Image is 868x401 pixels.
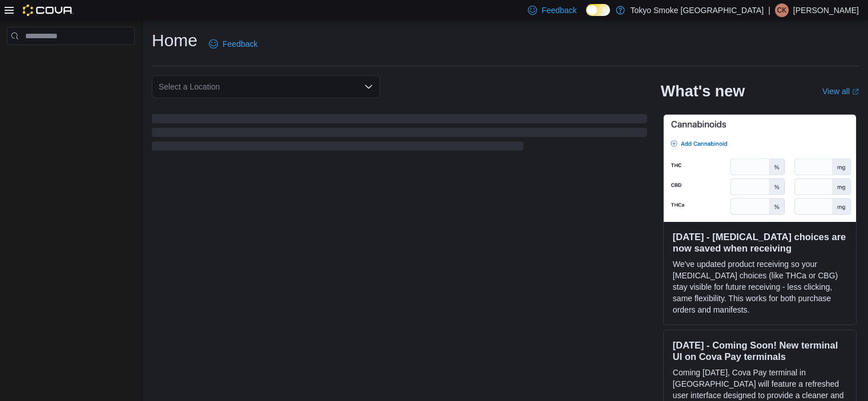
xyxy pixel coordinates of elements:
[852,88,859,95] svg: External link
[586,4,610,16] input: Dark Mode
[7,47,135,75] nav: Complex example
[204,33,262,55] a: Feedback
[775,3,789,17] div: Curtis Kay-Lassels
[777,3,787,17] span: CK
[152,29,197,52] h1: Home
[223,38,257,50] span: Feedback
[673,231,847,254] h3: [DATE] - [MEDICAL_DATA] choices are now saved when receiving
[673,258,847,315] p: We've updated product receiving so your [MEDICAL_DATA] choices (like THCa or CBG) stay visible fo...
[23,5,74,16] img: Cova
[542,5,576,16] span: Feedback
[661,82,745,100] h2: What's new
[793,3,859,17] p: [PERSON_NAME]
[673,339,847,362] h3: [DATE] - Coming Soon! New terminal UI on Cova Pay terminals
[364,82,373,91] button: Open list of options
[152,116,647,153] span: Loading
[822,87,859,96] a: View allExternal link
[768,3,770,17] p: |
[631,3,764,17] p: Tokyo Smoke [GEOGRAPHIC_DATA]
